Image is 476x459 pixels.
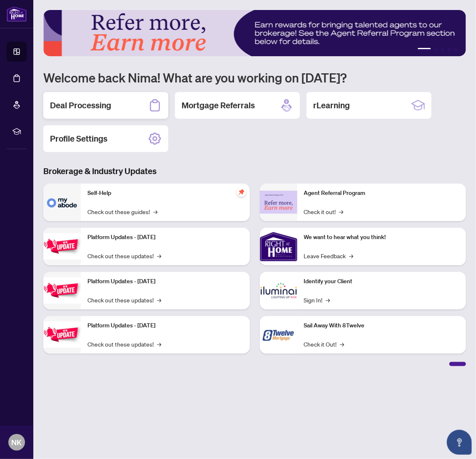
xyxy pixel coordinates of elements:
[304,277,460,286] p: Identify your Client
[304,251,354,260] a: Leave Feedback→
[87,233,243,242] p: Platform Updates - [DATE]
[237,187,247,197] span: pushpin
[87,251,161,260] a: Check out these updates!→
[12,437,22,448] span: NK
[182,100,255,111] h2: Mortgage Referrals
[43,184,81,221] img: Self-Help
[43,165,466,177] h3: Brokerage & Industry Updates
[43,277,81,304] img: Platform Updates - July 8, 2025
[43,233,81,259] img: Platform Updates - July 21, 2025
[340,339,344,349] span: →
[434,48,438,51] button: 2
[304,189,460,198] p: Agent Referral Program
[304,233,460,242] p: We want to hear what you think!
[448,48,451,51] button: 4
[454,48,458,51] button: 5
[157,295,161,304] span: →
[50,100,111,111] h2: Deal Processing
[157,339,161,349] span: →
[87,189,243,198] p: Self-Help
[157,251,161,260] span: →
[304,339,344,349] a: Check it Out!→
[304,207,344,216] a: Check it out!→
[87,277,243,286] p: Platform Updates - [DATE]
[7,6,27,22] img: logo
[87,339,161,349] a: Check out these updates!→
[313,100,350,111] h2: rLearning
[349,251,354,260] span: →
[43,322,81,348] img: Platform Updates - June 23, 2025
[87,321,243,330] p: Platform Updates - [DATE]
[260,316,297,354] img: Sail Away With 8Twelve
[43,10,466,56] img: Slide 0
[260,272,297,309] img: Identify your Client
[87,207,157,216] a: Check out these guides!→
[339,207,344,216] span: →
[260,191,297,214] img: Agent Referral Program
[50,133,107,145] h2: Profile Settings
[87,295,161,304] a: Check out these updates!→
[447,430,472,455] button: Open asap
[418,48,431,51] button: 1
[43,70,466,85] h1: Welcome back Nima! What are you working on [DATE]?
[441,48,444,51] button: 3
[326,295,330,304] span: →
[260,228,297,265] img: We want to hear what you think!
[304,295,330,304] a: Sign In!→
[304,321,460,330] p: Sail Away With 8Twelve
[153,207,157,216] span: →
